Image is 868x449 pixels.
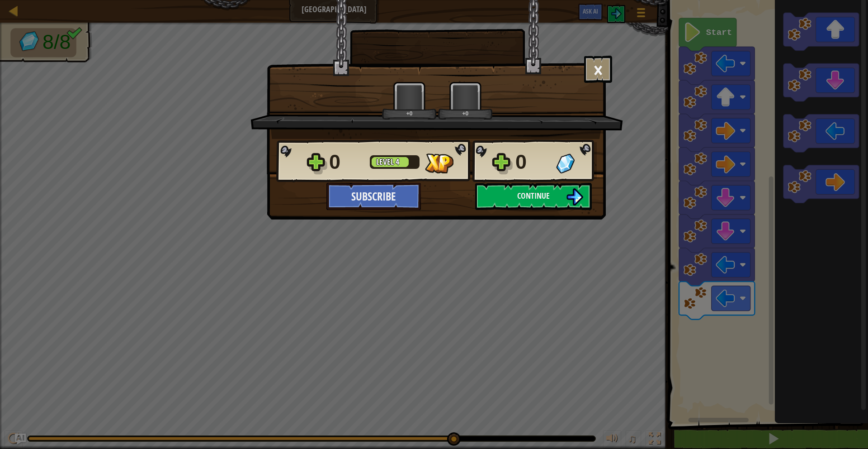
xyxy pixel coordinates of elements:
[396,156,399,167] span: 4
[566,188,583,205] img: Continue
[556,153,575,173] img: Gems Gained
[475,183,592,210] button: Continue
[440,110,491,117] div: +0
[515,148,551,177] div: 0
[584,56,612,83] button: ×
[425,153,453,173] img: XP Gained
[376,156,396,167] span: Level
[517,190,550,201] span: Continue
[329,148,364,177] div: 0
[326,183,421,210] button: Subscribe
[384,110,435,117] div: +0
